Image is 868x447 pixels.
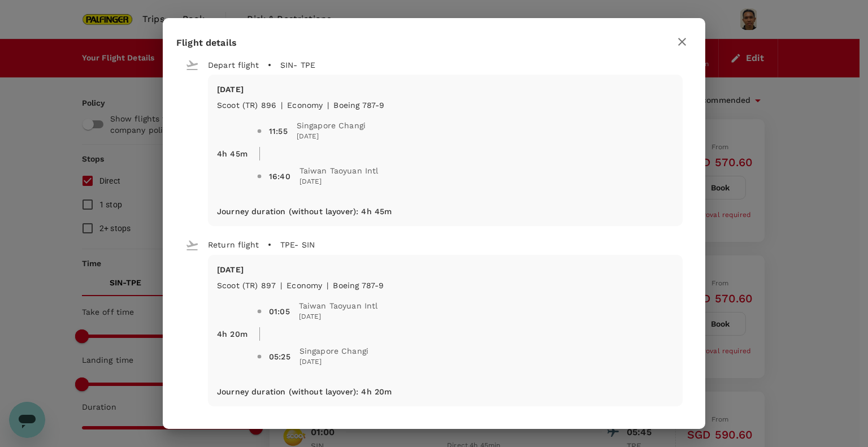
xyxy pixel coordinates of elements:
[297,131,366,142] span: [DATE]
[280,281,282,290] span: |
[217,148,248,159] p: 4h 45m
[300,357,368,368] span: [DATE]
[297,120,366,131] span: Singapore Changi
[327,101,329,110] span: |
[176,37,237,48] span: Flight details
[280,239,315,250] p: TPE - SIN
[299,311,378,323] span: [DATE]
[217,84,674,95] p: [DATE]
[217,264,674,275] p: [DATE]
[217,280,276,291] p: Scoot (TR) 897
[269,351,290,362] div: 05:25
[300,176,379,188] span: [DATE]
[280,59,315,71] p: SIN - TPE
[217,386,392,397] p: Journey duration (without layover) : 4h 20m
[217,328,248,340] p: 4h 20m
[287,280,322,291] p: economy
[269,171,290,182] div: 16:40
[287,99,323,111] p: economy
[299,300,378,311] span: Taiwan Taoyuan Intl
[217,99,276,111] p: Scoot (TR) 896
[300,345,368,357] span: Singapore Changi
[327,281,328,290] span: |
[333,99,384,111] p: Boeing 787-9
[217,206,392,217] p: Journey duration (without layover) : 4h 45m
[269,125,288,137] div: 11:55
[281,101,283,110] span: |
[300,165,379,176] span: Taiwan Taoyuan Intl
[208,239,259,250] p: Return flight
[208,59,259,71] p: Depart flight
[269,306,290,317] div: 01:05
[333,280,384,291] p: Boeing 787-9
